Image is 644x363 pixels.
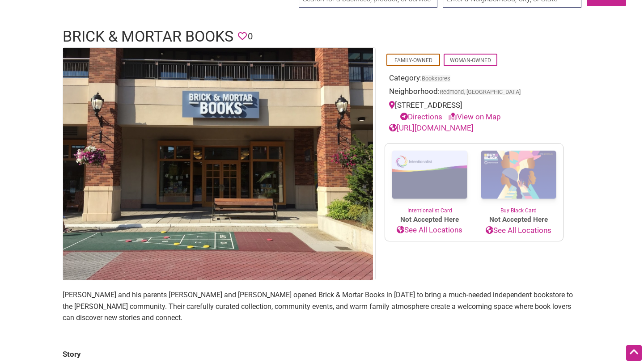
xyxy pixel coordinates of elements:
[450,57,491,63] a: Woman-Owned
[474,225,563,236] a: See All Locations
[440,89,521,95] span: Redmond, [GEOGRAPHIC_DATA]
[474,144,563,207] img: Buy Black Card
[389,123,474,132] a: [URL][DOMAIN_NAME]
[389,72,559,86] div: Category:
[238,30,247,43] span: You must be logged in to save favorites.
[394,57,432,63] a: Family-Owned
[63,26,233,47] h1: Brick & Mortar Books
[422,75,450,82] a: Bookstores
[385,224,474,236] a: See All Locations
[449,112,501,121] a: View on Map
[385,144,474,215] a: Intentionalist Card
[63,48,373,280] img: Brick & Mortar Books
[385,215,474,225] span: Not Accepted Here
[389,86,559,100] div: Neighborhood:
[626,345,642,361] div: Scroll Back to Top
[63,289,581,324] p: [PERSON_NAME] and his parents [PERSON_NAME] and [PERSON_NAME] opened Brick & Mortar Books in [DAT...
[474,144,563,215] a: Buy Black Card
[400,112,442,121] a: Directions
[248,30,253,43] span: 0
[385,144,474,207] img: Intentionalist Card
[474,215,563,225] span: Not Accepted Here
[389,100,559,122] div: [STREET_ADDRESS]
